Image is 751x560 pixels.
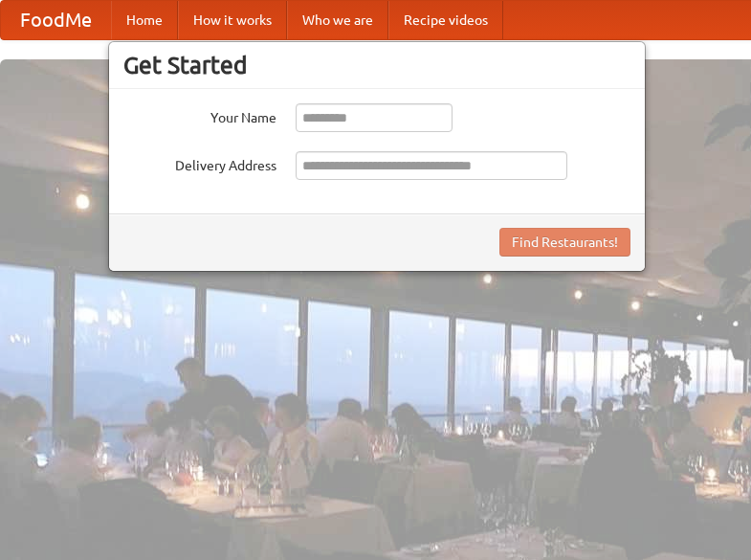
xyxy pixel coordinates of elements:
[287,1,388,39] a: Who we are
[111,1,178,39] a: Home
[123,151,276,175] label: Delivery Address
[499,228,630,257] button: Find Restaurants!
[388,1,503,39] a: Recipe videos
[1,1,111,39] a: FoodMe
[123,103,276,127] label: Your Name
[178,1,287,39] a: How it works
[123,51,630,79] h3: Get Started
